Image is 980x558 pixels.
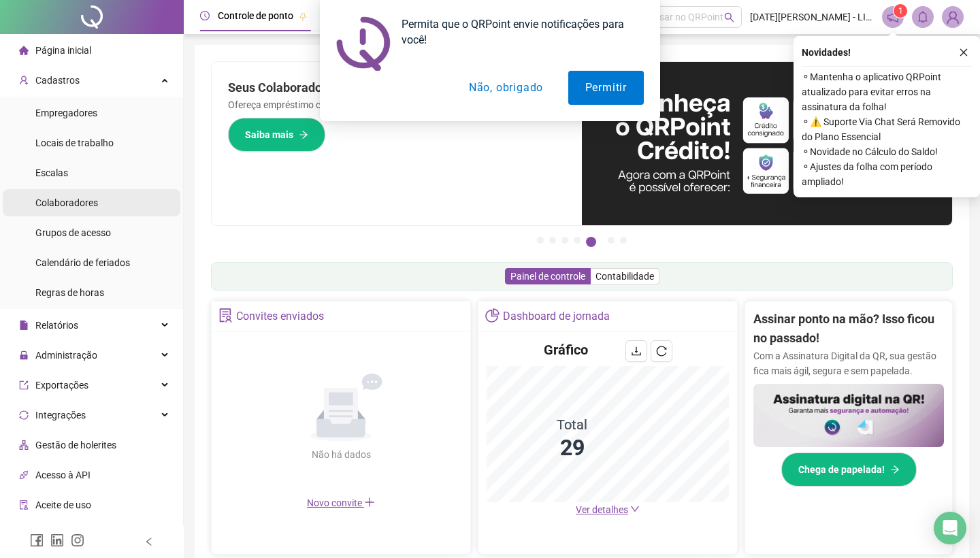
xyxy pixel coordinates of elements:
[35,440,116,450] span: Gestão de holerites
[753,310,944,348] h2: Assinar ponto na mão? Isso ficou no passado!
[549,237,556,244] button: 2
[586,237,596,247] button: 5
[35,227,111,238] span: Grupos de acesso
[35,350,97,361] span: Administração
[934,512,966,544] div: Open Intercom Messenger
[35,499,91,510] span: Aceite de uso
[544,340,588,359] h4: Gráfico
[452,71,560,105] button: Não, obrigado
[19,440,29,450] span: apartment
[630,504,640,514] span: down
[537,237,544,244] button: 1
[631,346,642,357] span: download
[19,500,29,510] span: audit
[236,305,324,328] div: Convites enviados
[485,308,500,323] span: pie-chart
[364,497,375,508] span: plus
[35,197,98,208] span: Colaboradores
[19,321,29,330] span: file
[35,470,91,480] span: Acesso à API
[608,237,615,244] button: 6
[574,237,581,244] button: 4
[278,447,404,462] div: Não há dados
[890,465,900,474] span: arrow-right
[595,271,654,282] span: Contabilidade
[656,346,667,357] span: reload
[35,320,78,331] span: Relatórios
[35,410,86,421] span: Integrações
[19,410,29,420] span: sync
[802,144,972,159] span: ⚬ Novidade no Cálculo do Saldo!
[50,534,64,547] span: linkedin
[35,167,68,178] span: Escalas
[802,159,972,189] span: ⚬ Ajustes da folha com período ampliado!
[798,462,885,477] span: Chega de papelada!
[620,237,627,244] button: 7
[218,308,233,323] span: solution
[19,380,29,390] span: export
[336,16,391,71] img: notification icon
[561,237,568,244] button: 3
[19,350,29,360] span: lock
[576,504,640,515] a: Ver detalhes down
[228,118,325,152] button: Saiba mais
[391,16,644,48] div: Permita que o QRPoint envie notificações para você!
[753,384,944,447] img: banner%2F02c71560-61a6-44d4-94b9-c8ab97240462.png
[802,114,972,144] span: ⚬ ⚠️ Suporte Via Chat Será Removido do Plano Essencial
[781,453,917,487] button: Chega de papelada!
[19,470,29,480] span: api
[503,305,610,328] div: Dashboard de jornada
[35,287,104,298] span: Regras de horas
[568,71,644,105] button: Permitir
[582,62,952,225] img: banner%2F11e687cd-1386-4cbd-b13b-7bd81425532d.png
[35,257,130,268] span: Calendário de feriados
[307,497,375,508] span: Novo convite
[35,380,88,391] span: Exportações
[71,534,84,547] span: instagram
[299,130,308,139] span: arrow-right
[245,127,293,142] span: Saiba mais
[30,534,44,547] span: facebook
[753,348,944,378] p: Com a Assinatura Digital da QR, sua gestão fica mais ágil, segura e sem papelada.
[35,137,114,148] span: Locais de trabalho
[144,537,154,546] span: left
[576,504,628,515] span: Ver detalhes
[510,271,585,282] span: Painel de controle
